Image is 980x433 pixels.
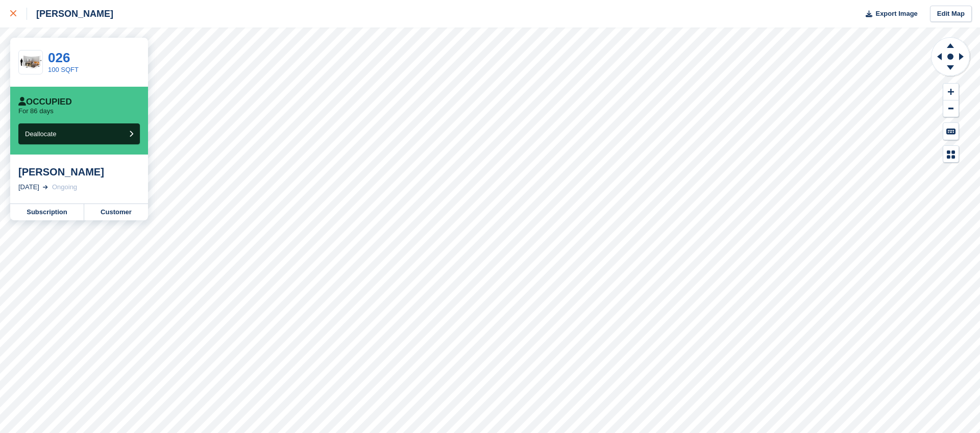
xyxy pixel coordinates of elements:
[18,123,140,144] button: Deallocate
[875,9,917,19] span: Export Image
[84,204,148,220] a: Customer
[943,123,959,140] button: Keyboard Shortcuts
[52,182,77,192] div: Ongoing
[943,146,959,163] button: Map Legend
[19,54,42,71] img: 100-sqft-unit%20(1).jpg
[943,84,959,100] button: Zoom In
[18,107,54,115] p: For 86 days
[48,66,79,73] a: 100 SQFT
[930,6,972,22] a: Edit Map
[27,8,113,20] div: [PERSON_NAME]
[18,182,39,192] div: [DATE]
[18,97,72,107] div: Occupied
[10,204,84,220] a: Subscription
[25,130,56,138] span: Deallocate
[18,166,140,178] div: [PERSON_NAME]
[43,185,48,189] img: arrow-right-light-icn-cde0832a797a2874e46488d9cf13f60e5c3a73dbe684e267c42b8395dfbc2abf.svg
[860,6,918,22] button: Export Image
[943,100,959,117] button: Zoom Out
[48,50,70,65] a: 026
